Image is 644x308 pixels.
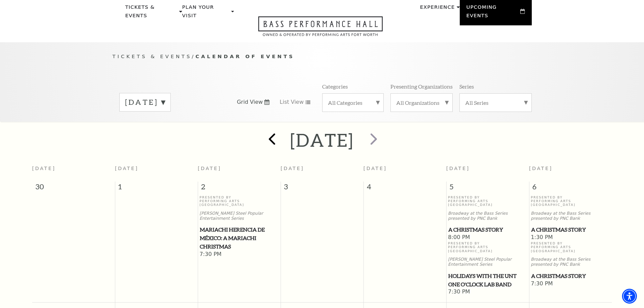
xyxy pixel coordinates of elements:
span: [DATE] [529,166,553,171]
a: Open this option [234,16,407,42]
span: Tickets & Events [113,53,192,59]
label: [DATE] [125,97,165,108]
span: [DATE] [446,166,470,171]
span: [DATE] [281,166,304,171]
span: 2 [198,182,281,195]
span: 7:30 PM [448,288,527,296]
p: [PERSON_NAME] Steel Popular Entertainment Series [199,211,279,221]
p: Presented By Performing Arts [GEOGRAPHIC_DATA] [448,195,527,207]
p: Categories [322,83,348,90]
span: 7:30 PM [199,251,279,258]
p: Broadway at the Bass Series presented by PNC Bank [448,211,527,221]
a: A Christmas Story [531,226,610,234]
p: Experience [420,3,455,15]
span: [DATE] [363,166,387,171]
span: 4 [364,182,446,195]
p: Presented By Performing Arts [GEOGRAPHIC_DATA] [531,195,610,207]
a: A Christmas Story [448,226,527,234]
p: Presented By Performing Arts [GEOGRAPHIC_DATA] [199,195,279,207]
label: All Series [465,99,526,106]
span: Grid View [237,98,263,106]
h2: [DATE] [290,129,354,151]
span: 1:30 PM [531,234,610,241]
p: Presented By Performing Arts [GEOGRAPHIC_DATA] [531,241,610,253]
a: A Christmas Story [531,272,610,280]
label: All Categories [328,99,378,106]
span: Mariachi Herencia de México: A Mariachi Christmas [200,226,279,251]
span: 1 [115,182,198,195]
p: Broadway at the Bass Series presented by PNC Bank [531,257,610,267]
span: [DATE] [115,166,139,171]
p: Series [459,83,474,90]
span: [DATE] [198,166,221,171]
span: 6 [529,182,612,195]
span: Calendar of Events [195,53,294,59]
button: next [360,128,385,152]
span: List View [280,98,304,106]
span: 30 [32,182,115,195]
a: Holidays with the UNT One O'Clock Lab Band [448,272,527,288]
p: Presenting Organizations [390,83,453,90]
p: Upcoming Events [467,3,519,24]
p: Broadway at the Bass Series presented by PNC Bank [531,211,610,221]
span: 5 [447,182,529,195]
span: 7:30 PM [531,280,610,288]
span: 3 [281,182,363,195]
button: prev [259,128,284,152]
p: [PERSON_NAME] Steel Popular Entertainment Series [448,257,527,267]
p: / [113,52,532,61]
span: [DATE] [32,166,56,171]
span: 8:00 PM [448,234,527,241]
p: Presented By Performing Arts [GEOGRAPHIC_DATA] [448,241,527,253]
p: Tickets & Events [125,3,178,24]
div: Accessibility Menu [622,289,637,304]
p: Plan Your Visit [182,3,230,24]
label: All Organizations [396,99,447,106]
a: Mariachi Herencia de México: A Mariachi Christmas [199,226,279,251]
